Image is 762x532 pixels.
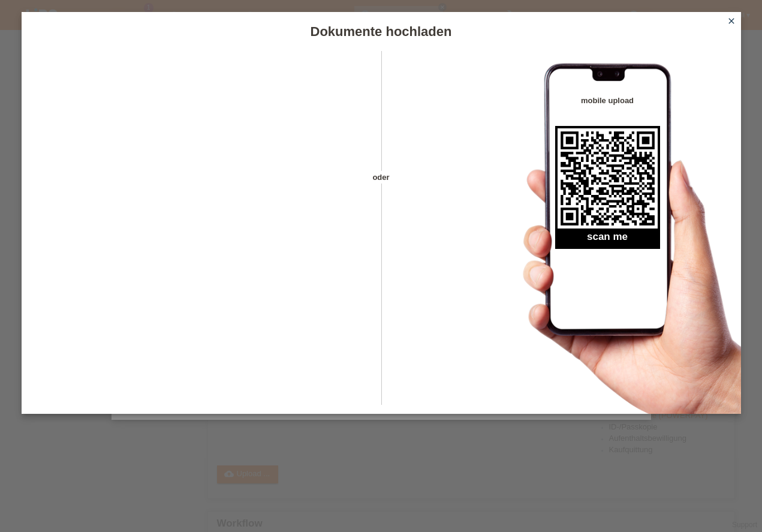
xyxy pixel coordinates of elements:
iframe: Upload [40,81,360,381]
i: close [727,16,736,26]
h1: Dokumente hochladen [22,24,741,39]
h4: mobile upload [555,96,660,105]
h2: scan me [555,231,660,249]
span: oder [360,171,402,184]
a: close [724,15,739,29]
